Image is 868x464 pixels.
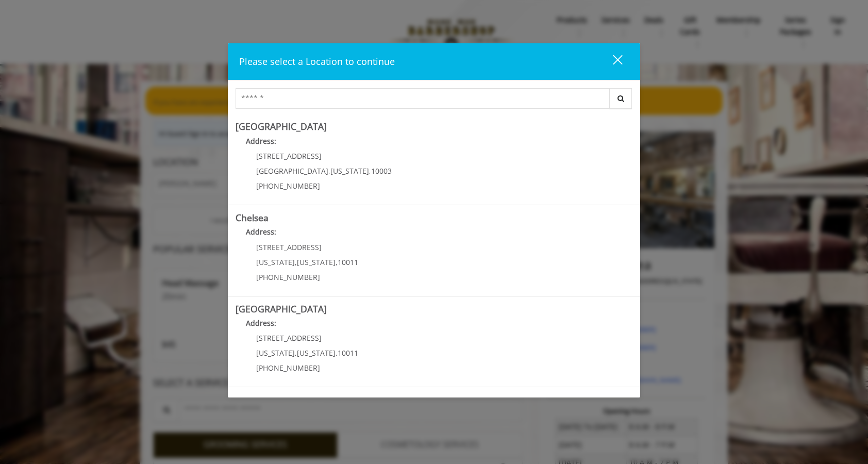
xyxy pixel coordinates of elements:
span: [US_STATE] [297,348,336,358]
span: , [336,257,338,267]
span: Please select a Location to continue [239,55,395,68]
b: Chelsea [236,211,269,224]
button: close dialog [594,51,629,72]
b: Address: [246,227,276,237]
b: Address: [246,318,276,328]
span: 10011 [338,348,358,358]
span: [GEOGRAPHIC_DATA] [256,166,328,176]
span: , [295,257,297,267]
span: [PHONE_NUMBER] [256,272,320,282]
span: [US_STATE] [330,166,369,176]
div: close dialog [601,54,622,70]
i: Search button [615,95,627,102]
b: Address: [246,136,276,146]
span: [PHONE_NUMBER] [256,363,320,373]
span: [US_STATE] [297,257,336,267]
input: Search Center [236,88,610,109]
span: , [336,348,338,358]
span: , [295,348,297,358]
b: [GEOGRAPHIC_DATA] [236,303,327,315]
span: [PHONE_NUMBER] [256,181,320,191]
span: , [369,166,371,176]
span: 10011 [338,257,358,267]
span: , [328,166,330,176]
b: [GEOGRAPHIC_DATA] [236,120,327,132]
span: [STREET_ADDRESS] [256,151,322,161]
span: 10003 [371,166,392,176]
span: [US_STATE] [256,348,295,358]
span: [STREET_ADDRESS] [256,333,322,343]
span: [STREET_ADDRESS] [256,242,322,252]
span: [US_STATE] [256,257,295,267]
div: Center Select [236,88,632,114]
